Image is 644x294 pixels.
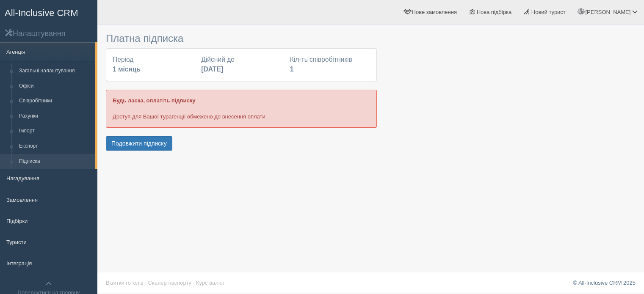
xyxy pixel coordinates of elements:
[0,0,97,24] a: All-Inclusive CRM
[15,124,95,139] a: Імпорт
[15,139,95,154] a: Експорт
[286,55,374,74] div: Кіл-ть співробітників
[15,63,95,79] a: Загальні налаштування
[106,136,172,151] button: Подовжити підписку
[108,55,197,74] div: Період
[573,280,636,286] a: © All-Inclusive CRM 2025
[585,9,630,15] span: [PERSON_NAME]
[106,280,144,286] a: Візитки готелів
[15,154,95,169] a: Підписка
[113,66,141,73] b: 1 місяць
[197,55,285,74] div: Дійсний до
[106,90,377,127] div: Доступ для Вашої турагенції обмежено до внесення оплати
[193,280,195,286] span: ·
[15,109,95,124] a: Рахунки
[290,66,294,73] b: 1
[477,9,512,15] span: Нова підбірка
[412,9,457,15] span: Нове замовлення
[196,280,225,286] a: Курс валют
[531,9,566,15] span: Новий турист
[148,280,191,286] a: Сканер паспорту
[5,8,78,18] span: All-Inclusive CRM
[106,33,377,44] h3: Платна підписка
[113,97,195,104] b: Будь ласка, оплатіть підписку
[145,280,146,286] span: ·
[15,79,95,94] a: Офіси
[15,93,95,109] a: Співробітники
[201,66,223,73] b: [DATE]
